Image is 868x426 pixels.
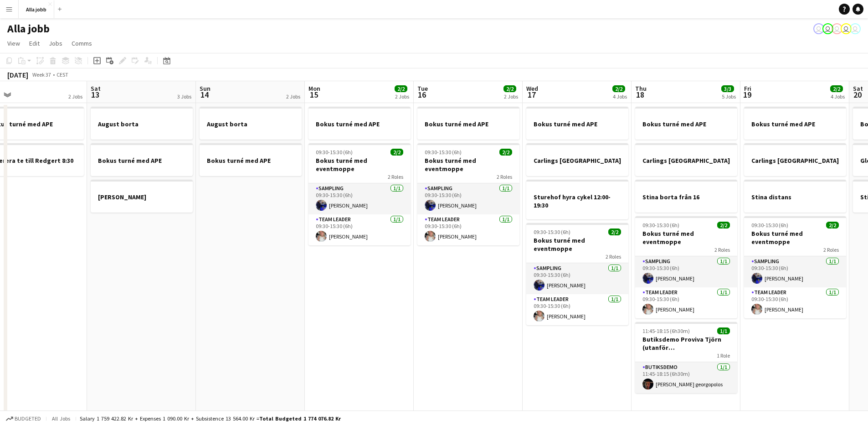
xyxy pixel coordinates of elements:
span: Total Budgeted 1 774 076.82 kr [259,415,341,422]
div: CEST [56,71,68,78]
app-user-avatar: Hedda Lagerbielke [822,23,833,34]
span: Edit [29,39,40,47]
app-user-avatar: Hedda Lagerbielke [832,23,842,34]
app-user-avatar: August Löfgren [850,23,861,34]
h1: Alla jobb [7,22,50,36]
span: Comms [72,39,92,47]
span: Jobs [49,39,62,47]
app-user-avatar: Emil Hasselberg [841,23,852,34]
app-user-avatar: Stina Dahl [813,23,824,34]
div: [DATE] [7,70,28,79]
div: Salary 1 759 422.82 kr + Expenses 1 090.00 kr + Subsistence 13 564.00 kr = [80,415,341,422]
span: View [7,39,20,47]
a: Edit [26,37,43,49]
span: Budgeted [15,416,41,422]
button: Alla jobb [19,0,54,18]
button: Budgeted [5,414,42,424]
span: Week 37 [30,71,53,78]
a: View [4,37,24,49]
a: Jobs [45,37,66,49]
a: Comms [68,37,96,49]
span: All jobs [50,415,72,422]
